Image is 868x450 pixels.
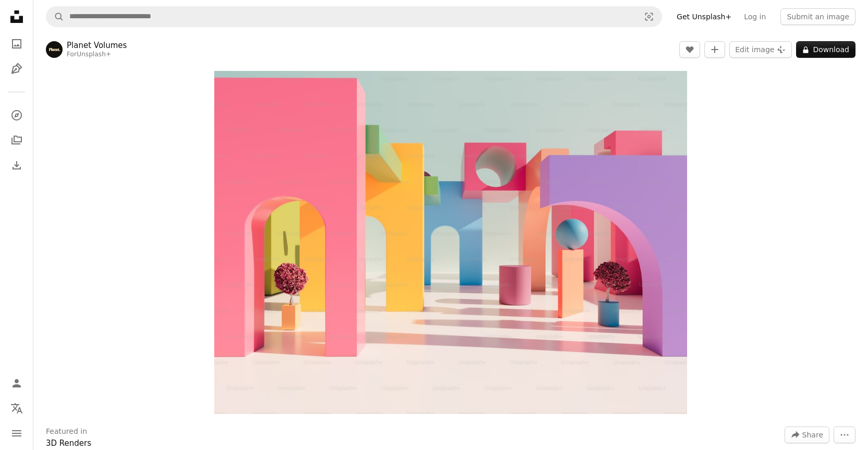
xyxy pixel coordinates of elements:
[704,41,725,58] button: Add to Collection
[6,58,27,79] a: Illustrations
[679,41,700,58] button: Like
[6,398,27,419] button: Language
[214,71,688,414] img: A group of colorful blocks with a flower in the middle
[67,51,127,59] div: For
[214,71,688,414] button: Zoom in on this image
[46,6,662,27] form: Find visuals sitewide
[6,130,27,151] a: Collections
[46,427,87,437] h3: Featured in
[67,40,127,51] a: Planet Volumes
[6,105,27,126] a: Explore
[834,427,855,443] button: More Actions
[780,8,855,25] button: Submit an image
[738,8,772,25] a: Log in
[802,427,823,443] span: Share
[77,51,111,58] a: Unsplash+
[6,33,27,54] a: Photos
[6,155,27,176] a: Download History
[785,427,829,443] button: Share this image
[796,41,855,58] button: Download
[670,8,738,25] a: Get Unsplash+
[729,41,792,58] button: Edit image
[637,7,662,27] button: Visual search
[6,373,27,394] a: Log in / Sign up
[46,7,64,27] button: Search Unsplash
[6,423,27,444] button: Menu
[46,41,63,58] img: Go to Planet Volumes's profile
[46,439,91,448] a: 3D Renders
